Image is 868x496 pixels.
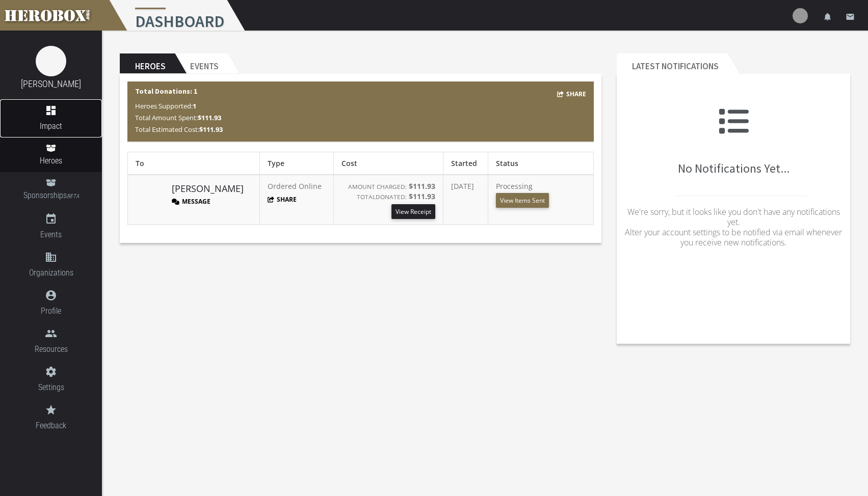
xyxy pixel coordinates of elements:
small: TOTAL DONATED: [357,192,407,201]
span: Alter your account settings to be notified via email whenever you receive new notifications. [625,227,842,248]
h2: Events [175,53,228,74]
i: dashboard [45,104,57,117]
span: Total Amount Spent: [135,113,221,122]
span: Total Estimated Cost: [135,125,223,134]
b: 1 [193,101,196,111]
span: Processing [496,181,549,204]
th: To [128,152,260,175]
b: $111.93 [199,125,223,134]
b: $111.93 [409,191,435,201]
small: AMOUNT CHARGED: [348,182,407,190]
a: [PERSON_NAME] [21,78,81,89]
button: Share [557,88,587,100]
th: Type [259,152,334,175]
a: [PERSON_NAME] [172,182,244,196]
h2: No Notifications Yet... [624,106,843,175]
small: BETA [67,193,79,200]
div: Total Donations: 1 [127,81,594,142]
span: We're sorry, but it looks like you don't have any notifications yet. [627,206,840,228]
a: View Receipt [391,204,435,219]
td: [DATE] [443,175,488,225]
img: image [136,181,161,207]
div: No Notifications Yet... [624,81,843,280]
th: Cost [334,152,443,175]
th: Started [443,152,488,175]
b: $111.93 [409,181,435,191]
button: View Items Sent [496,193,549,208]
img: image [36,46,66,76]
h2: Heroes [120,53,175,74]
b: Total Donations: 1 [135,87,197,96]
th: Status [488,152,594,175]
img: user-image [793,8,808,23]
b: $111.93 [198,113,221,122]
i: notifications [823,12,832,21]
i: email [846,12,855,21]
span: Heroes Supported: [135,101,196,111]
button: Message [172,197,211,206]
h2: Latest Notifications [617,53,728,74]
span: Ordered Online [268,181,322,191]
button: Share [268,195,297,204]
